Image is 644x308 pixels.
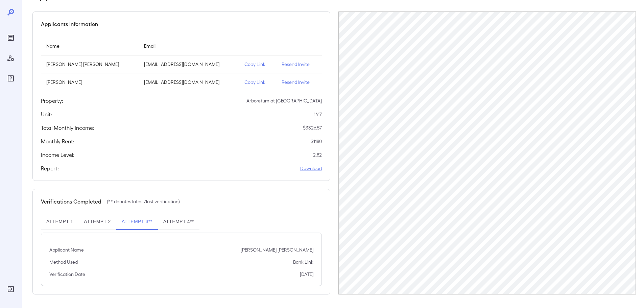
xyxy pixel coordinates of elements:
p: Method Used [49,259,78,265]
div: Reports [5,32,16,43]
p: [EMAIL_ADDRESS][DOMAIN_NAME] [144,79,234,86]
p: [PERSON_NAME] [PERSON_NAME] [241,246,313,253]
h5: Applicants Information [41,20,98,28]
p: Arboretum at [GEOGRAPHIC_DATA] [246,97,322,104]
div: Log Out [5,284,16,294]
h5: Monthly Rent: [41,137,74,145]
p: Copy Link [244,79,271,86]
h5: Verifications Completed [41,197,101,206]
h5: Property: [41,97,63,105]
button: Attempt 3** [116,214,158,230]
button: Attempt 4** [158,214,199,230]
table: simple table [41,36,322,91]
th: Email [139,36,239,55]
p: Resend Invite [282,79,316,86]
p: [PERSON_NAME] [46,79,133,86]
p: 1417 [314,111,322,118]
p: $ 3326.57 [303,124,322,131]
div: Manage Users [5,53,16,64]
p: Applicant Name [49,246,84,253]
p: (** denotes latest/last verification) [107,198,180,205]
button: Attempt 2 [78,214,116,230]
p: [DATE] [300,271,313,278]
h5: Unit: [41,110,52,118]
p: $ 1180 [311,138,322,145]
th: Name [41,36,139,55]
button: Attempt 1 [41,214,78,230]
a: Download [300,165,322,172]
p: [EMAIL_ADDRESS][DOMAIN_NAME] [144,61,234,68]
h5: Total Monthly Income: [41,124,94,132]
div: FAQ [5,73,16,84]
p: Copy Link [244,61,271,68]
p: 2.82 [313,151,322,158]
p: Bank Link [293,259,313,265]
p: [PERSON_NAME] [PERSON_NAME] [46,61,133,68]
p: Verification Date [49,271,85,278]
h5: Income Level: [41,151,74,159]
p: Resend Invite [282,61,316,68]
h5: Report: [41,164,59,172]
